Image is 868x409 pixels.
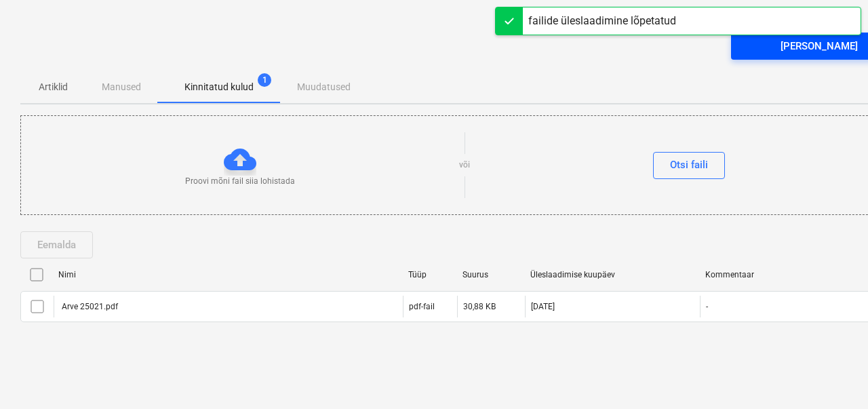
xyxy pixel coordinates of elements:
[706,302,708,311] font: -
[262,75,267,85] font: 1
[184,81,254,92] font: Kinnitatud kulud
[462,270,488,279] font: Suurus
[528,14,676,27] font: failide üleslaadimine lõpetatud
[58,270,76,279] font: Nimi
[185,176,295,186] font: Proovi mõni fail siia lohistada
[459,160,470,170] font: või
[670,159,708,171] font: Otsi faili
[705,270,754,279] font: Kommentaar
[62,302,118,311] font: Arve 25021.pdf
[781,40,858,52] font: [PERSON_NAME]
[653,152,725,179] button: Otsi faili
[463,302,496,311] font: 30,88 KB
[39,81,68,92] font: Artiklid
[531,302,555,311] font: [DATE]
[408,270,427,279] font: Tüüp
[530,270,615,279] font: Üleslaadimise kuupäev
[409,302,435,311] font: pdf-fail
